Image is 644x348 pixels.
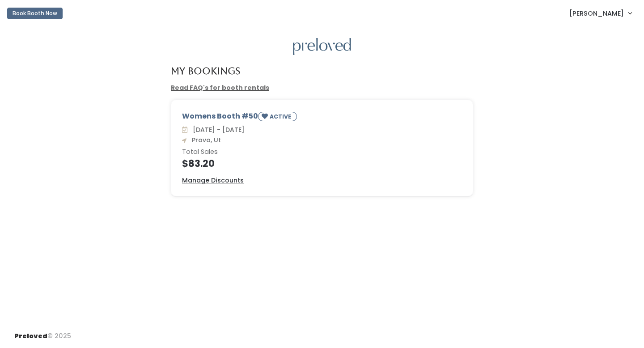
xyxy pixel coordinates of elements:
[560,4,640,23] a: [PERSON_NAME]
[182,176,244,185] u: Manage Discounts
[182,176,244,185] a: Manage Discounts
[14,331,47,340] span: Preloved
[270,113,293,120] small: ACTIVE
[171,83,269,92] a: Read FAQ's for booth rentals
[7,4,63,23] a: Book Booth Now
[182,149,462,156] h6: Total Sales
[569,8,624,18] span: [PERSON_NAME]
[182,158,462,169] h4: $83.20
[7,8,63,19] button: Book Booth Now
[189,125,245,134] span: [DATE] - [DATE]
[188,136,221,144] span: Provo, Ut
[293,38,351,55] img: preloved logo
[182,111,462,125] div: Womens Booth #50
[171,66,240,76] h4: My Bookings
[14,324,71,341] div: © 2025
